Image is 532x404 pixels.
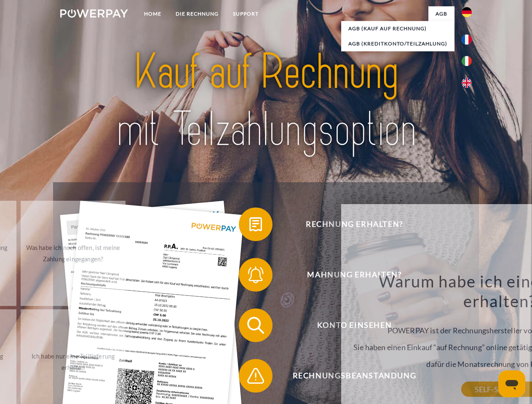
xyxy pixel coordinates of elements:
[245,315,266,336] img: qb_search.svg
[239,308,458,342] button: Konto einsehen
[26,351,120,373] div: Ich habe nur eine Teillieferung erhalten
[21,201,126,306] a: Was habe ich noch offen, ist meine Zahlung eingegangen?
[462,7,472,17] img: de
[80,40,452,161] img: title-powerpay_de.svg
[462,35,472,45] img: fr
[60,9,128,18] img: logo-powerpay-white.svg
[462,56,472,66] img: it
[341,36,454,51] a: AGB (Kreditkonto/Teilzahlung)
[498,370,525,397] iframe: Schaltfläche zum Öffnen des Messaging-Fensters
[341,21,454,36] a: AGB (Kauf auf Rechnung)
[168,6,226,21] a: DIE RECHNUNG
[239,359,458,393] button: Rechnungsbeanstandung
[137,6,168,21] a: Home
[245,365,266,386] img: qb_warning.svg
[226,6,266,21] a: SUPPORT
[428,6,454,21] a: agb
[462,78,472,88] img: en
